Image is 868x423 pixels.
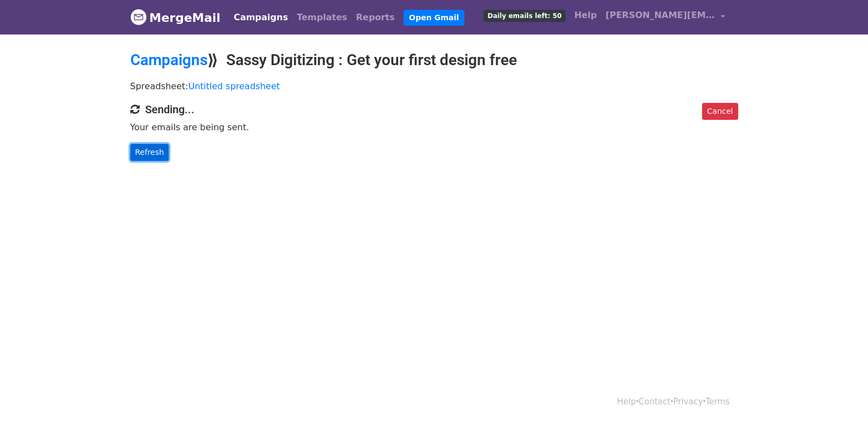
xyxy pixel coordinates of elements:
[606,9,715,22] span: [PERSON_NAME][EMAIL_ADDRESS][DOMAIN_NAME]
[130,103,738,116] h4: Sending...
[352,7,399,28] a: Reports
[639,397,670,407] a: Contact
[479,4,570,26] a: Daily emails left: 50
[130,51,738,69] h2: ⟫ Sassy Digitizing : Get your first design free
[130,144,169,161] a: Refresh
[705,397,729,407] a: Terms
[292,7,352,28] a: Templates
[130,9,147,25] img: MergeMail logo
[813,370,868,423] iframe: Chat Widget
[702,103,738,120] a: Cancel
[404,10,464,26] a: Open Gmail
[570,4,601,26] a: Help
[130,121,738,133] p: Your emails are being sent.
[673,397,703,407] a: Privacy
[484,10,565,22] span: Daily emails left: 50
[130,6,221,29] a: MergeMail
[601,4,729,30] a: [PERSON_NAME][EMAIL_ADDRESS][DOMAIN_NAME]
[229,7,292,28] a: Campaigns
[617,397,636,407] a: Help
[130,80,738,92] p: Spreadsheet:
[130,51,208,69] a: Campaigns
[188,81,280,91] a: Untitled spreadsheet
